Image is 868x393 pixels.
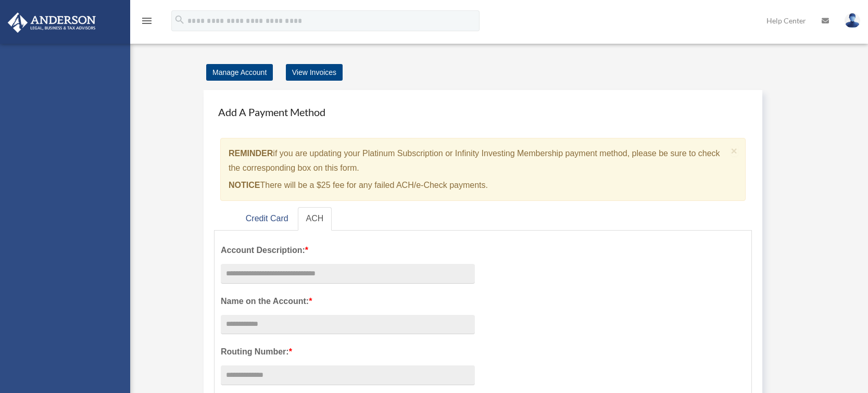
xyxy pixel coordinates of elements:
label: Name on the Account: [221,294,475,309]
strong: NOTICE [229,181,260,189]
p: There will be a $25 fee for any failed ACH/e-Check payments. [229,178,727,193]
a: View Invoices [286,64,343,81]
a: Credit Card [237,207,297,231]
i: menu [141,15,153,27]
i: search [174,14,185,26]
div: if you are updating your Platinum Subscription or Infinity Investing Membership payment method, p... [220,138,746,201]
a: Manage Account [206,64,273,81]
a: ACH [298,207,332,231]
strong: REMINDER [229,149,273,158]
h4: Add A Payment Method [214,100,752,123]
a: menu [141,18,153,27]
img: Anderson Advisors Platinum Portal [5,12,99,33]
label: Account Description: [221,243,475,258]
button: Close [731,145,738,156]
img: User Pic [845,13,860,28]
label: Routing Number: [221,345,475,359]
span: × [731,145,738,157]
